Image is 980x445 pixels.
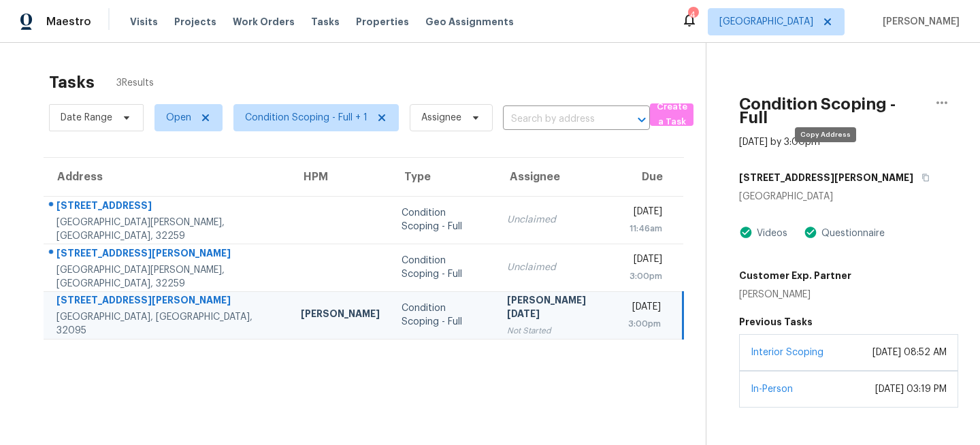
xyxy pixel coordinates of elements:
div: [DATE] [628,205,662,222]
span: Tasks [311,17,340,27]
th: Due [617,158,683,196]
h2: Condition Scoping - Full [739,97,926,125]
span: Date Range [61,111,112,125]
div: Unclaimed [507,261,606,274]
input: Search by address [503,109,612,130]
div: [PERSON_NAME] [301,307,380,324]
div: Condition Scoping - Full [402,254,485,281]
th: Type [391,158,496,196]
div: Condition Scoping - Full [402,206,485,233]
div: Unclaimed [507,213,606,227]
div: [GEOGRAPHIC_DATA] [739,190,958,203]
h5: Previous Tasks [739,315,958,329]
span: [GEOGRAPHIC_DATA] [719,15,813,29]
div: [STREET_ADDRESS][PERSON_NAME] [56,246,279,263]
div: [DATE] by 3:00pm [739,135,820,149]
button: Create a Task [650,103,693,126]
h5: Customer Exp. Partner [739,269,851,282]
div: Videos [753,227,787,240]
img: Artifact Present Icon [739,225,753,240]
div: [GEOGRAPHIC_DATA], [GEOGRAPHIC_DATA], 32095 [56,310,279,337]
div: [GEOGRAPHIC_DATA][PERSON_NAME], [GEOGRAPHIC_DATA], 32259 [56,216,279,243]
h2: Tasks [49,76,95,89]
a: Interior Scoping [751,348,823,357]
span: Open [166,111,191,125]
div: [GEOGRAPHIC_DATA][PERSON_NAME], [GEOGRAPHIC_DATA], 32259 [56,263,279,291]
span: Create a Task [657,99,687,131]
span: 3 Results [116,76,154,90]
div: 3:00pm [628,269,662,283]
div: 4 [688,8,698,22]
span: Projects [174,15,216,29]
span: Visits [130,15,158,29]
div: [STREET_ADDRESS] [56,199,279,216]
div: 3:00pm [628,317,661,331]
th: Address [44,158,290,196]
span: Assignee [421,111,461,125]
span: Work Orders [233,15,295,29]
div: [DATE] 08:52 AM [872,346,947,359]
div: [PERSON_NAME][DATE] [507,293,606,324]
div: 11:46am [628,222,662,235]
span: Maestro [46,15,91,29]
a: In-Person [751,384,793,394]
img: Artifact Present Icon [804,225,817,240]
th: Assignee [496,158,617,196]
div: Questionnaire [817,227,885,240]
h5: [STREET_ADDRESS][PERSON_NAME] [739,171,913,184]
th: HPM [290,158,391,196]
div: [STREET_ADDRESS][PERSON_NAME] [56,293,279,310]
span: Properties [356,15,409,29]
div: Condition Scoping - Full [402,301,485,329]
div: Not Started [507,324,606,337]
span: Geo Assignments [425,15,514,29]
span: Condition Scoping - Full + 1 [245,111,367,125]
div: [DATE] 03:19 PM [875,382,947,396]
div: [DATE] [628,300,661,317]
div: [PERSON_NAME] [739,288,851,301]
div: [DATE] [628,252,662,269]
button: Open [632,110,651,129]
span: [PERSON_NAME] [877,15,960,29]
